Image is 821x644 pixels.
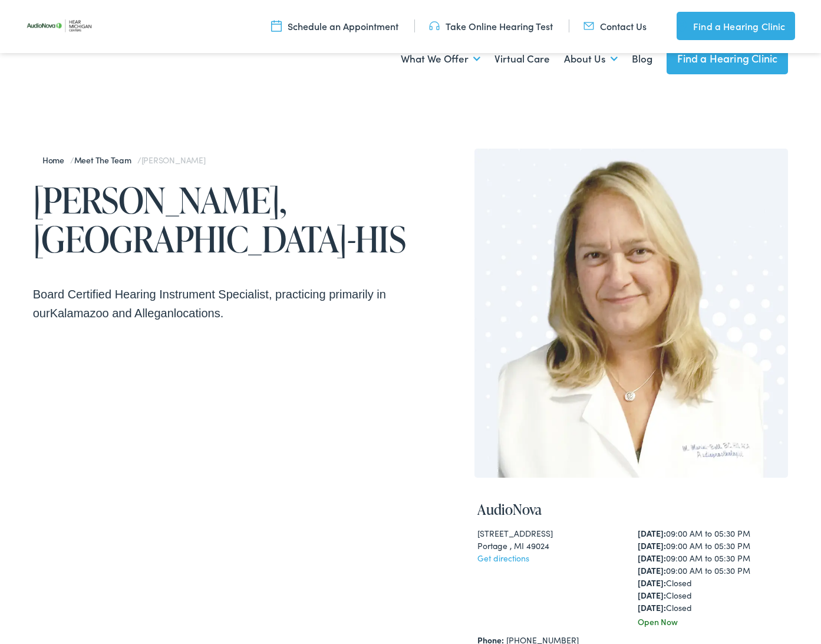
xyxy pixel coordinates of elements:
[477,540,625,552] div: Portage , MI 49024
[474,149,788,478] img: Nicole Wormell is a hearing instrument specialist at Hear Michigan Centers in Charlevoix, Michigan
[42,154,70,166] a: Home
[667,42,789,74] a: Find a Hearing Clinic
[583,19,594,32] img: utility icon
[271,19,282,32] img: utility icon
[564,37,618,81] a: About Us
[33,288,269,301] span: Board Certified Hearing Instrument Specialist
[638,552,666,564] strong: [DATE]:
[42,154,206,166] span: / /
[429,19,440,32] img: utility icon
[477,527,625,540] div: [STREET_ADDRESS]
[638,527,785,614] div: 09:00 AM to 05:30 PM 09:00 AM to 05:30 PM 09:00 AM to 05:30 PM 09:00 AM to 05:30 PM Closed Closed...
[632,37,652,81] a: Blog
[271,19,398,32] a: Schedule an Appointment
[638,577,666,589] strong: [DATE]:
[638,602,666,613] strong: [DATE]:
[401,37,480,81] a: What We Offer
[677,12,794,40] a: Find a Hearing Clinic
[477,552,529,564] a: Get directions
[638,589,666,601] strong: [DATE]:
[74,154,137,166] a: Meet the Team
[494,37,550,81] a: Virtual Care
[638,564,666,576] strong: [DATE]:
[638,527,666,539] strong: [DATE]:
[141,154,206,166] span: [PERSON_NAME]
[677,19,687,33] img: utility icon
[583,19,647,32] a: Contact Us
[638,540,666,551] strong: [DATE]:
[429,19,553,32] a: Take Online Hearing Test
[477,501,785,518] h4: AudioNova
[638,616,785,628] div: Open Now
[33,285,411,323] p: , practicing primarily in our locations.
[33,180,411,258] h1: [PERSON_NAME], [GEOGRAPHIC_DATA]-HIS
[50,307,174,320] span: Kalamazoo and Allegan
